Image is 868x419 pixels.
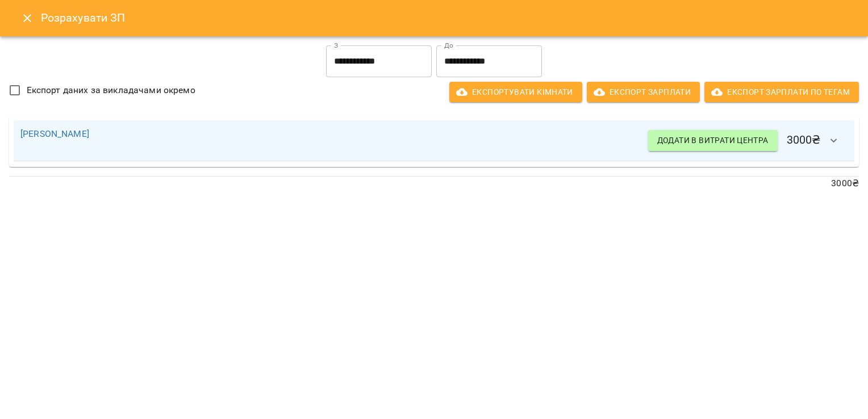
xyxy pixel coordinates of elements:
[449,82,582,102] button: Експортувати кімнати
[20,128,89,139] a: [PERSON_NAME]
[657,133,769,147] span: Додати в витрати центра
[587,82,700,102] button: Експорт Зарплати
[14,5,41,32] button: Close
[648,127,848,154] h6: 3000 ₴
[713,85,850,99] span: Експорт Зарплати по тегам
[704,82,859,102] button: Експорт Зарплати по тегам
[27,83,195,97] span: Експорт даних за викладачами окремо
[648,130,778,150] button: Додати в витрати центра
[596,85,691,99] span: Експорт Зарплати
[41,9,854,27] h6: Розрахувати ЗП
[9,177,859,190] p: 3000 ₴
[458,85,573,99] span: Експортувати кімнати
